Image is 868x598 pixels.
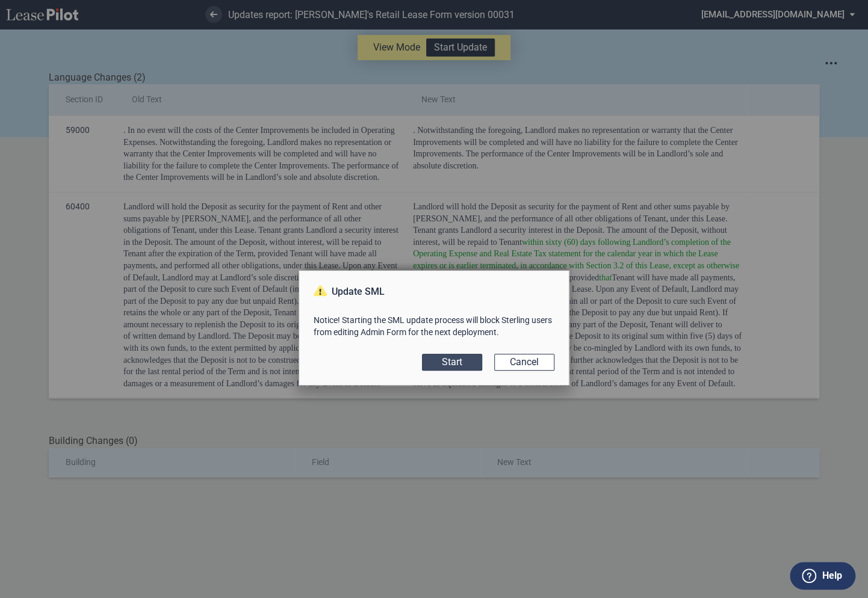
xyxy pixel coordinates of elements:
[314,285,554,298] p: Update SML
[314,314,554,338] p: Notice! Starting the SML update process will block Sterling users from editing Admin Form for the...
[494,354,554,371] button: Cancel
[822,568,842,584] label: Help
[299,270,569,386] md-dialog: Update SMLNotice! Starting ...
[422,354,482,371] button: Start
